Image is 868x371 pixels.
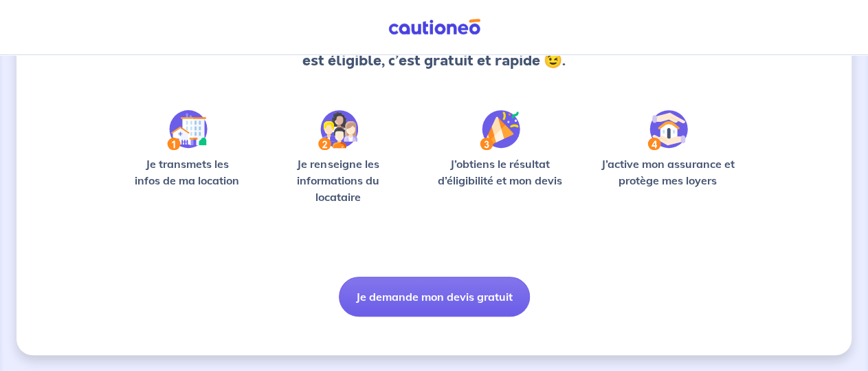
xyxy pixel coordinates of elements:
p: Je transmets les infos de ma location [126,156,248,189]
img: Cautioneo [383,19,486,36]
img: /static/c0a346edaed446bb123850d2d04ad552/Step-2.svg [318,110,358,150]
p: Je renseigne les informations du locataire [270,156,406,205]
button: Je demande mon devis gratuit [339,277,530,317]
p: J’active mon assurance et protège mes loyers [594,156,742,189]
img: /static/bfff1cf634d835d9112899e6a3df1a5d/Step-4.svg [647,110,688,150]
p: J’obtiens le résultat d’éligibilité et mon devis [428,156,572,189]
img: /static/90a569abe86eec82015bcaae536bd8e6/Step-1.svg [167,110,208,150]
img: /static/f3e743aab9439237c3e2196e4328bba9/Step-3.svg [480,110,520,150]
